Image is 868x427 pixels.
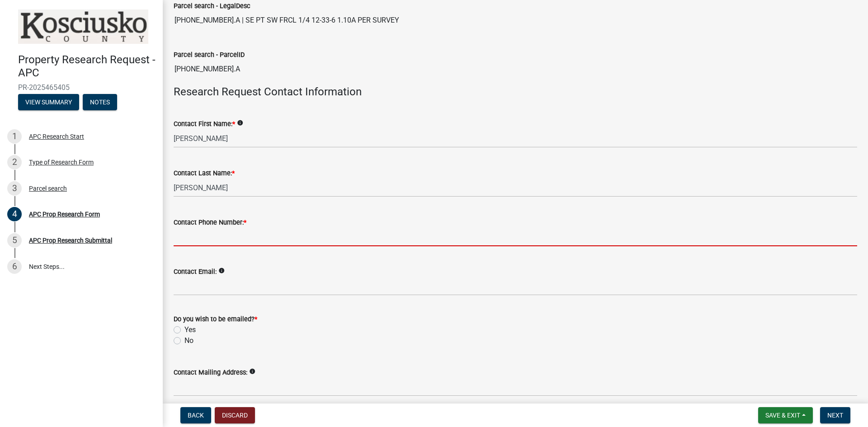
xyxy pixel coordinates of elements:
div: Type of Research Form [29,159,94,165]
label: Do you wish to be emailed? [174,316,257,323]
h4: Research Request Contact Information [174,85,857,99]
label: Contact Email: [174,269,217,275]
i: info [249,368,255,375]
button: Discard [215,407,255,423]
h4: Property Research Request - APC [18,53,156,80]
label: Contact First Name: [174,121,235,127]
div: 6 [7,259,22,274]
div: APC Research Start [29,133,84,140]
div: 1 [7,129,22,144]
div: APC Prop Research Form [29,211,100,217]
wm-modal-confirm: Summary [18,99,79,106]
div: Parcel search [29,185,67,192]
label: Contact Mailing Address: [174,370,247,376]
img: Kosciusko County, Indiana [18,9,148,44]
div: 3 [7,181,22,196]
label: Parcel search - LegalDesc [174,3,250,9]
button: Notes [83,94,117,110]
span: PR-2025465405 [18,83,145,92]
label: Contact Phone Number: [174,220,246,226]
wm-modal-confirm: Notes [83,99,117,106]
label: Yes [184,324,196,335]
button: Back [180,407,211,423]
label: No [184,335,193,346]
label: Contact Last Name: [174,170,235,177]
div: 5 [7,233,22,248]
span: Next [827,412,843,419]
i: info [218,267,225,274]
div: APC Prop Research Submittal [29,237,112,244]
div: 4 [7,207,22,221]
i: info [237,120,243,126]
button: Save & Exit [758,407,813,423]
button: View Summary [18,94,79,110]
span: Save & Exit [765,412,800,419]
button: Next [820,407,850,423]
span: Back [188,412,204,419]
label: Parcel search - ParcelID [174,52,245,58]
div: 2 [7,155,22,169]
